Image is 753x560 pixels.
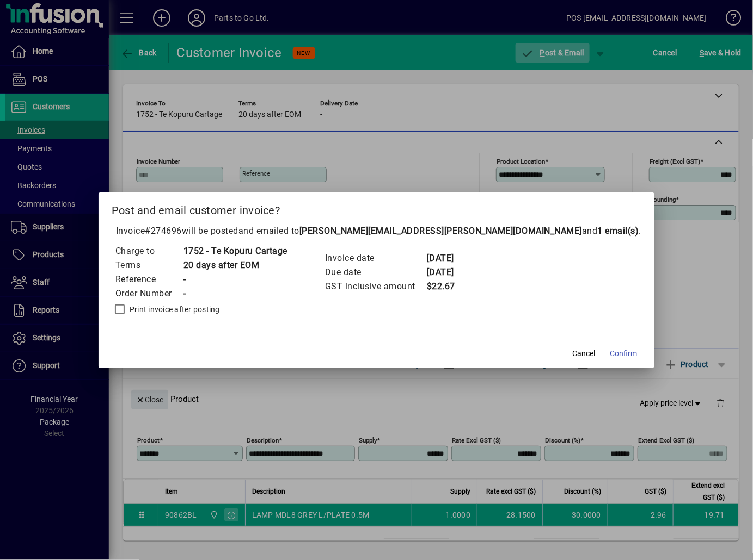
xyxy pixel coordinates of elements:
td: Order Number [115,287,183,301]
td: Due date [325,265,426,279]
td: 1752 - Te Kopuru Cartage [183,244,287,258]
b: [PERSON_NAME][EMAIL_ADDRESS][PERSON_NAME][DOMAIN_NAME] [299,226,582,236]
td: 20 days after EOM [183,258,287,272]
td: - [183,272,287,287]
b: 1 email(s) [598,226,639,236]
span: and emailed to [238,226,639,236]
td: Charge to [115,244,183,258]
td: Terms [115,258,183,272]
p: Invoice will be posted . [112,225,641,238]
button: Confirm [605,344,641,364]
td: - [183,287,287,301]
td: GST inclusive amount [325,279,426,294]
td: Invoice date [325,251,426,265]
span: #274696 [145,226,182,236]
td: [DATE] [426,265,470,279]
label: Print invoice after posting [127,304,220,315]
td: [DATE] [426,251,470,265]
td: Reference [115,272,183,287]
button: Cancel [566,344,601,364]
span: Confirm [610,348,637,359]
span: and [582,226,639,236]
span: Cancel [572,348,595,359]
h2: Post and email customer invoice? [99,192,654,224]
td: $22.67 [426,279,470,294]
